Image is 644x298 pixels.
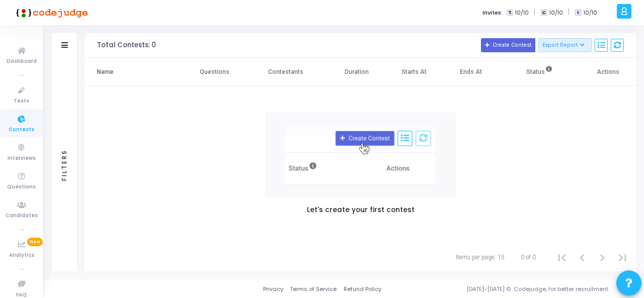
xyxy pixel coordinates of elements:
[6,212,38,220] span: Candidates
[481,38,535,52] button: Create Contest
[534,7,535,18] span: |
[290,285,337,293] a: Terms of Service
[243,58,328,86] th: Contestants
[60,110,69,220] div: Filters
[186,58,244,86] th: Questions
[592,247,612,267] button: Next page
[568,7,570,18] span: |
[442,58,500,86] th: Ends At
[385,58,443,86] th: Starts At
[27,238,43,246] span: New
[507,9,513,17] span: T
[612,247,632,267] button: Last page
[7,57,37,66] span: Dashboard
[13,3,88,23] img: logo
[552,247,572,267] button: First page
[9,251,34,260] span: Analytics
[584,9,597,17] span: 10/10
[328,58,385,86] th: Duration
[8,154,36,163] span: Interviews
[498,253,505,262] div: 15
[97,41,156,49] div: Total Contests: 0
[500,58,579,86] th: Status
[579,58,636,86] th: Actions
[307,206,415,215] h5: Let's create your first contest
[344,285,381,293] a: Refund Policy
[263,285,283,293] a: Privacy
[381,285,631,293] div: [DATE]-[DATE] © Codejudge, for better recruitment.
[14,97,29,106] span: Tests
[521,253,536,262] div: 0 of 0
[456,253,496,262] div: Items per page:
[515,9,529,17] span: 10/10
[549,9,563,17] span: 10/10
[85,58,186,86] th: Name
[7,183,36,191] span: Questions
[482,9,503,17] label: Invites:
[538,38,592,52] button: Export Report
[265,112,456,197] img: new test/contest
[9,126,34,134] span: Contests
[575,9,581,17] span: I
[572,247,592,267] button: Previous page
[540,9,547,17] span: C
